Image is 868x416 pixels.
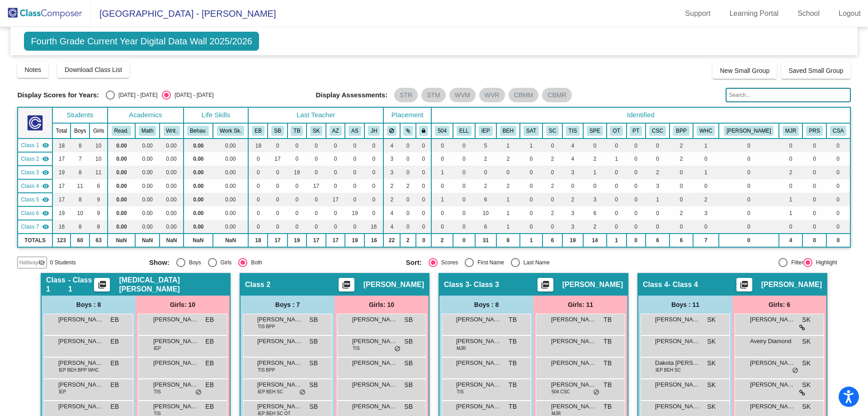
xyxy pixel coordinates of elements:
[449,88,476,102] mat-chip: WVM
[52,139,71,152] td: 18
[135,179,160,193] td: 0.00
[268,152,287,166] td: 17
[248,179,268,193] td: 0
[326,139,345,152] td: 0
[542,88,571,102] mat-chip: CBMR
[520,152,542,166] td: 0
[607,166,627,179] td: 0
[21,155,39,163] span: Class 2
[213,166,248,179] td: 0.00
[71,139,90,152] td: 8
[24,66,41,73] span: Notes
[479,88,505,102] mat-chip: WVR
[719,166,779,179] td: 0
[268,206,287,220] td: 0
[788,67,843,74] span: Saved Small Group
[213,139,248,152] td: 0.00
[496,179,520,193] td: 2
[268,166,287,179] td: 0
[646,152,670,166] td: 0
[649,126,666,136] button: CSC
[106,91,213,100] mat-radio-group: Select an option
[291,126,303,136] button: TB
[509,88,539,102] mat-chip: CBMM
[400,139,416,152] td: 0
[610,126,623,136] button: OT
[607,123,627,139] th: Occupational Therapy
[496,123,520,139] th: Behavior
[583,166,607,179] td: 1
[627,166,646,179] td: 0
[90,179,108,193] td: 6
[268,193,287,206] td: 0
[21,196,39,204] span: Class 5
[779,123,803,139] th: Math with Mrs. Rusinovich
[783,126,799,136] button: MJR
[475,193,496,206] td: 6
[496,166,520,179] td: 0
[542,193,562,206] td: 0
[496,139,520,152] td: 1
[52,206,71,220] td: 19
[364,123,383,139] th: Jasmyne Hildreth
[160,179,183,193] td: 0.00
[546,126,559,136] button: SC
[736,278,752,292] button: Print Students Details
[646,166,670,179] td: 2
[164,126,180,136] button: Writ.
[90,152,108,166] td: 10
[416,179,431,193] td: 0
[475,152,496,166] td: 2
[21,141,39,149] span: Class 1
[779,139,803,152] td: 0
[400,123,416,139] th: Keep with students
[160,139,183,152] td: 0.00
[71,123,90,139] th: Boys
[670,193,693,206] td: 0
[90,139,108,152] td: 10
[453,152,475,166] td: 0
[542,139,562,152] td: 0
[383,123,400,139] th: Keep away students
[826,193,850,206] td: 0
[184,107,249,123] th: Life Skills
[431,107,850,123] th: Identified
[520,166,542,179] td: 0
[475,139,496,152] td: 5
[720,67,769,74] span: New Small Group
[457,126,472,136] button: ELL
[213,206,248,220] td: 0.00
[288,166,307,179] td: 19
[160,206,183,220] td: 0.00
[435,126,449,136] button: 504
[364,193,383,206] td: 0
[383,139,400,152] td: 4
[781,62,850,79] button: Saved Small Group
[583,139,607,152] td: 0
[394,88,418,102] mat-chip: STR
[52,152,71,166] td: 17
[108,193,135,206] td: 0.00
[42,142,49,149] mat-icon: visibility
[453,179,475,193] td: 0
[475,166,496,179] td: 0
[739,280,750,293] mat-icon: picture_as_pdf
[364,139,383,152] td: 0
[71,152,90,166] td: 7
[779,193,803,206] td: 1
[18,166,52,179] td: Teresa Bendel - Class 3
[341,280,352,293] mat-icon: picture_as_pdf
[453,123,475,139] th: English Language Learner
[607,193,627,206] td: 0
[779,152,803,166] td: 0
[184,193,213,206] td: 0.00
[18,152,52,166] td: Sayde Beagle - No Class Name
[627,152,646,166] td: 0
[135,206,160,220] td: 0.00
[630,126,642,136] button: PT
[383,107,431,123] th: Placement
[520,193,542,206] td: 0
[71,179,90,193] td: 11
[71,193,90,206] td: 8
[416,123,431,139] th: Keep with teacher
